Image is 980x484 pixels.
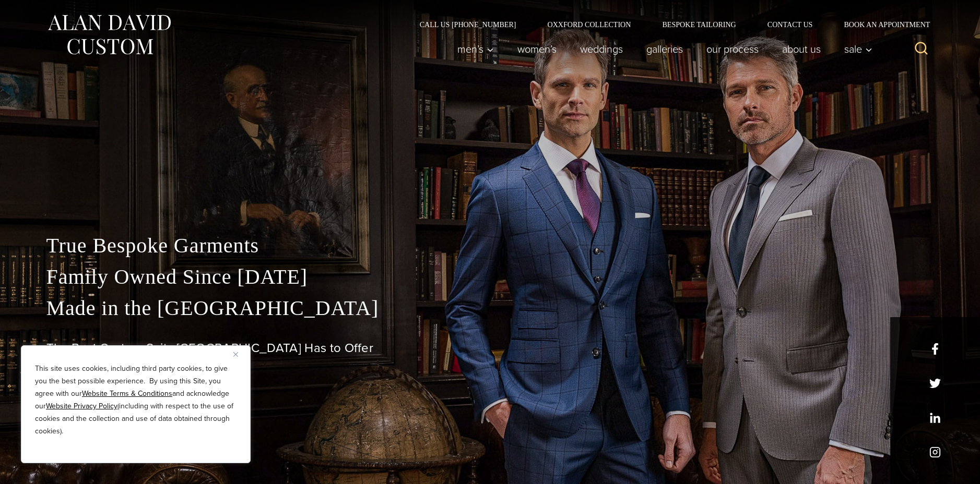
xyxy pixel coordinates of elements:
[844,44,872,54] span: Sale
[445,39,878,59] nav: Primary Navigation
[46,11,172,58] img: Alan David Custom
[568,39,634,59] a: weddings
[404,21,934,28] nav: Secondary Navigation
[233,352,238,357] img: Close
[404,21,532,28] a: Call Us [PHONE_NUMBER]
[770,39,832,59] a: About Us
[828,21,934,28] a: Book an Appointment
[457,44,494,54] span: Men’s
[35,362,237,438] p: This site uses cookies, including third party cookies, to give you the best possible experience. ...
[233,348,246,360] button: Close
[909,37,934,62] button: View Search Form
[646,21,751,28] a: Bespoke Tailoring
[82,388,172,399] a: Website Terms & Conditions
[46,341,934,356] h1: The Best Custom Suits [GEOGRAPHIC_DATA] Has to Offer
[634,39,694,59] a: Galleries
[752,21,829,28] a: Contact Us
[532,21,646,28] a: Oxxford Collection
[46,230,934,324] p: True Bespoke Garments Family Owned Since [DATE] Made in the [GEOGRAPHIC_DATA]
[46,401,117,412] a: Website Privacy Policy
[505,39,568,59] a: Women’s
[694,39,770,59] a: Our Process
